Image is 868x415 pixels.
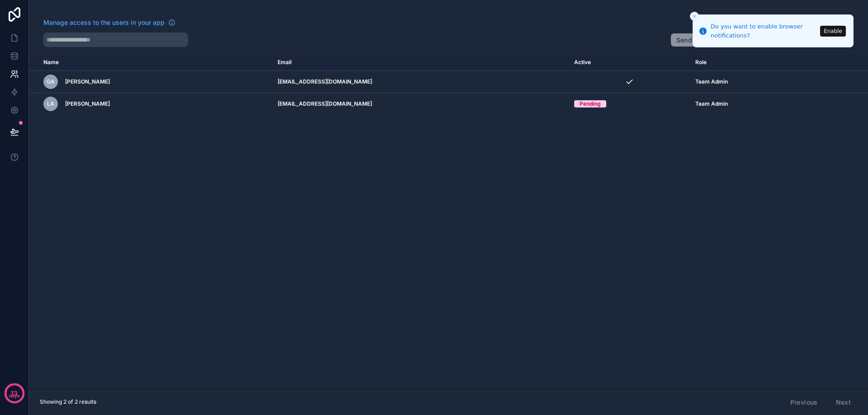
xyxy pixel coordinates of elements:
[47,78,55,85] span: GA
[43,18,165,27] span: Manage access to the users in your app
[40,398,96,406] span: Showing 2 of 2 results
[65,100,110,107] span: [PERSON_NAME]
[569,54,690,71] th: Active
[11,389,18,398] p: 13
[29,54,868,389] div: scrollable content
[47,100,54,107] span: LA
[711,22,817,40] div: Do you want to enable browser notifications?
[695,100,728,107] span: Team Admin
[272,71,569,93] td: [EMAIL_ADDRESS][DOMAIN_NAME]
[65,78,110,85] span: [PERSON_NAME]
[9,392,20,400] p: days
[820,26,846,37] button: Enable
[272,93,569,115] td: [EMAIL_ADDRESS][DOMAIN_NAME]
[690,12,699,21] button: Close toast
[272,54,569,71] th: Email
[43,18,175,27] a: Manage access to the users in your app
[690,54,812,71] th: Role
[695,78,728,85] span: Team Admin
[29,54,272,71] th: Name
[580,100,601,107] div: Pending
